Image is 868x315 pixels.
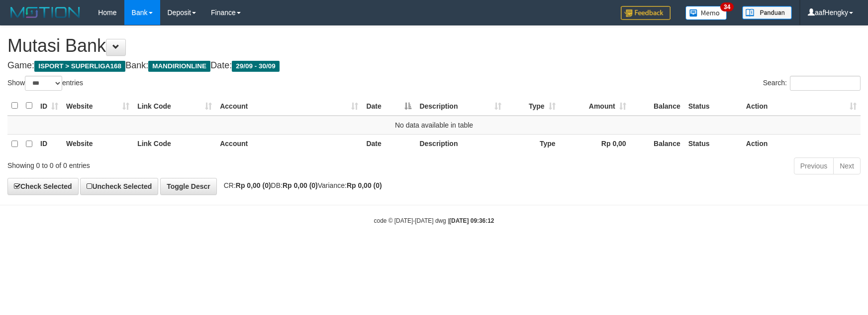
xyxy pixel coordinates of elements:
[62,96,133,116] th: Website: activate to sort column ascending
[374,217,494,224] small: code © [DATE]-[DATE] dwg |
[34,61,125,72] span: ISPORT > SUPERLIGA168
[80,178,158,195] a: Uncheck Selected
[133,134,216,154] th: Link Code
[742,96,861,116] th: Action: activate to sort column ascending
[794,157,834,174] a: Previous
[684,134,742,154] th: Status
[219,181,382,189] span: CR: DB: Variance:
[216,134,362,154] th: Account
[232,61,280,72] span: 29/09 - 30/09
[560,96,630,116] th: Amount: activate to sort column ascending
[684,96,742,116] th: Status
[720,2,734,11] span: 34
[7,157,354,170] div: Showing 0 to 0 of 0 entries
[742,6,792,19] img: panduan.png
[621,6,671,20] img: Feedback.jpg
[362,134,415,154] th: Date
[790,76,861,91] input: Search:
[133,96,216,116] th: Link Code: activate to sort column ascending
[630,96,684,116] th: Balance
[685,6,727,20] img: Button%20Memo.svg
[7,178,79,195] a: Check Selected
[216,96,362,116] th: Account: activate to sort column ascending
[833,157,861,174] a: Next
[62,134,133,154] th: Website
[160,178,217,195] a: Toggle Descr
[148,61,210,72] span: MANDIRIONLINE
[36,134,62,154] th: ID
[560,134,630,154] th: Rp 0,00
[630,134,684,154] th: Balance
[415,96,505,116] th: Description: activate to sort column ascending
[36,96,62,116] th: ID: activate to sort column ascending
[7,61,861,71] h4: Game: Bank: Date:
[7,76,83,91] label: Show entries
[505,96,560,116] th: Type: activate to sort column ascending
[7,116,861,135] td: No data available in table
[347,181,382,189] strong: Rp 0,00 (0)
[7,36,861,56] h1: Mutasi Bank
[763,76,861,91] label: Search:
[7,5,83,20] img: MOTION_logo.png
[505,134,560,154] th: Type
[449,217,494,224] strong: [DATE] 09:36:12
[742,134,861,154] th: Action
[415,134,505,154] th: Description
[362,96,415,116] th: Date: activate to sort column descending
[25,76,62,91] select: Showentries
[283,181,318,189] strong: Rp 0,00 (0)
[236,181,271,189] strong: Rp 0,00 (0)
